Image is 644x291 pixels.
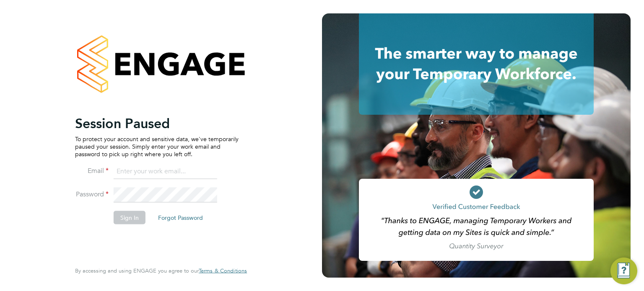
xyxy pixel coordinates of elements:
[114,211,145,224] button: Sign In
[75,267,247,274] span: By accessing and using ENGAGE you agree to our
[151,211,210,224] button: Forgot Password
[114,164,217,179] input: Enter your work email...
[75,166,109,175] label: Email
[610,258,637,284] button: Engage Resource Center
[75,135,239,158] p: To protect your account and sensitive data, we've temporarily paused your session. Simply enter y...
[199,268,247,274] a: Terms & Conditions
[75,190,109,198] label: Password
[75,115,239,131] h2: Session Paused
